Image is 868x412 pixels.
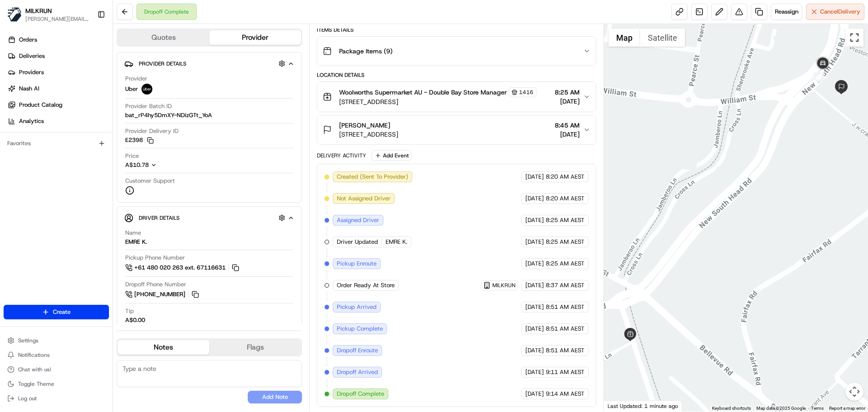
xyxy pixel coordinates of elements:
[546,260,585,268] span: 8:25 AM AEST
[339,130,398,139] span: [STREET_ADDRESS]
[337,390,384,398] span: Dropoff Complete
[4,114,113,128] a: Analytics
[4,4,94,25] button: MILKRUNMILKRUN[PERSON_NAME][EMAIL_ADDRESS][DOMAIN_NAME]
[209,340,301,355] button: Flags
[555,130,580,139] span: [DATE]
[125,177,175,185] span: Customer Support
[118,340,209,355] button: Notes
[640,28,685,47] button: Show satellite imagery
[124,56,294,71] button: Provider Details
[337,346,378,355] span: Dropoff Enroute
[546,346,585,355] span: 8:51 AM AEST
[18,366,51,373] span: Chat with us!
[18,337,38,344] span: Settings
[604,400,682,412] div: Last Updated: 1 minute ago
[339,121,390,130] span: [PERSON_NAME]
[555,88,580,97] span: 8:25 AM
[337,368,378,376] span: Dropoff Arrived
[337,173,408,181] span: Created (Sent To Provider)
[815,72,825,82] div: 22
[18,351,50,359] span: Notifications
[546,390,585,398] span: 9:14 AM AEST
[142,84,152,95] img: uber-new-logo.jpeg
[4,33,113,47] a: Orders
[209,30,301,45] button: Provider
[525,281,544,289] span: [DATE]
[125,289,200,299] button: [PHONE_NUMBER]
[337,216,379,224] span: Assigned Driver
[337,281,395,289] span: Order Ready At Store
[4,65,113,80] a: Providers
[125,85,138,93] span: Uber
[317,82,595,112] button: Woolworths Supermarket AU - Double Bay Store Manager1416[STREET_ADDRESS]8:25 AM[DATE]
[820,8,860,16] span: Cancel Delivery
[337,194,391,203] span: Not Assigned Driver
[125,136,154,144] button: E2398
[546,368,585,376] span: 9:11 AM AEST
[546,281,585,289] span: 8:37 AM AEST
[125,280,186,289] span: Dropoff Phone Number
[25,15,90,23] button: [PERSON_NAME][EMAIL_ADDRESS][DOMAIN_NAME]
[125,127,179,135] span: Provider Delivery ID
[317,152,366,159] div: Delivery Activity
[18,395,37,402] span: Log out
[525,303,544,311] span: [DATE]
[525,260,544,268] span: [DATE]
[19,117,44,125] span: Analytics
[125,307,134,315] span: Tip
[124,210,294,225] button: Driver Details
[337,325,383,333] span: Pickup Complete
[806,4,864,20] button: CancelDelivery
[25,6,52,15] button: MILKRUN
[339,97,537,106] span: [STREET_ADDRESS]
[525,390,544,398] span: [DATE]
[712,405,751,412] button: Keyboard shortcuts
[4,349,109,361] button: Notifications
[19,68,44,76] span: Providers
[546,303,585,311] span: 8:51 AM AEST
[53,308,71,316] span: Create
[134,290,185,298] span: [PHONE_NUMBER]
[606,400,636,412] a: Open this area in Google Maps (opens a new window)
[19,52,45,60] span: Deliveries
[125,238,147,246] div: EMRE K.
[134,264,226,272] span: +61 480 020 263 ext. 67116631
[4,98,113,112] a: Product Catalog
[771,4,802,20] button: Reassign
[4,305,109,319] button: Create
[546,194,585,203] span: 8:20 AM AEST
[317,115,595,144] button: [PERSON_NAME][STREET_ADDRESS]8:45 AM[DATE]
[609,28,640,47] button: Show street map
[18,380,54,388] span: Toggle Theme
[125,229,141,237] span: Name
[372,150,412,161] button: Add Event
[19,85,39,93] span: Nash AI
[339,88,507,97] span: Woolworths Supermarket AU - Double Bay Store Manager
[125,111,212,119] span: bat_rP4hy5DmXY-NDizGTt_YoA
[756,406,806,411] span: Map data ©2025 Google
[125,254,185,262] span: Pickup Phone Number
[19,101,62,109] span: Product Catalog
[525,346,544,355] span: [DATE]
[4,81,113,96] a: Nash AI
[845,28,863,47] button: Toggle fullscreen view
[125,102,172,110] span: Provider Batch ID
[4,49,113,63] a: Deliveries
[492,282,515,289] span: MILKRUN
[19,36,37,44] span: Orders
[125,161,149,169] span: A$10.78
[125,75,147,83] span: Provider
[829,406,865,411] a: Report a map error
[118,30,209,45] button: Quotes
[555,121,580,130] span: 8:45 AM
[4,378,109,390] button: Toggle Theme
[525,325,544,333] span: [DATE]
[546,173,585,181] span: 8:20 AM AEST
[4,363,109,376] button: Chat with us!
[339,47,392,56] span: Package Items ( 9 )
[519,89,533,96] span: 1416
[4,136,109,151] div: Favorites
[606,400,636,412] img: Google
[845,383,863,401] button: Map camera controls
[139,60,186,67] span: Provider Details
